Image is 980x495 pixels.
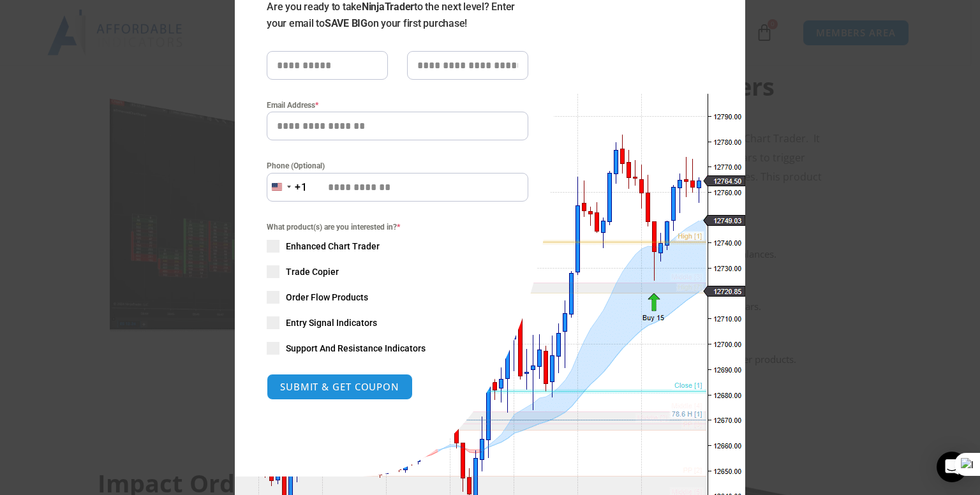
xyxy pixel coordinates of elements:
div: +1 [295,179,308,196]
span: Entry Signal Indicators [286,316,377,329]
span: Order Flow Products [286,291,368,304]
label: Enhanced Chart Trader [267,240,528,253]
strong: SAVE BIG [325,17,367,29]
label: Email Address [267,99,528,112]
div: Open Intercom Messenger [937,452,967,482]
button: Selected country [267,173,308,202]
label: Phone (Optional) [267,159,528,172]
label: Entry Signal Indicators [267,316,528,329]
span: What product(s) are you interested in? [267,221,528,233]
button: SUBMIT & GET COUPON [267,374,413,400]
label: Support And Resistance Indicators [267,342,528,355]
span: Enhanced Chart Trader [286,240,380,253]
span: Trade Copier [286,265,339,278]
strong: NinjaTrader [362,1,414,13]
span: Support And Resistance Indicators [286,342,426,355]
label: Trade Copier [267,265,528,278]
label: Order Flow Products [267,291,528,304]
